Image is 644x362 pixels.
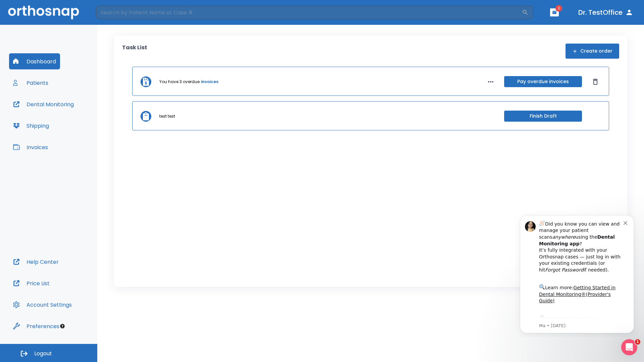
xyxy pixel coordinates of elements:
[9,75,52,91] button: Patients
[34,350,52,357] span: Logout
[59,323,65,329] div: Tooltip anchor
[590,76,601,87] button: Dismiss
[9,297,76,313] button: Account Settings
[201,79,218,85] a: invoices
[621,339,637,355] iframe: Intercom live chat
[29,105,114,139] div: Download the app: | ​ Let us know if you need help getting started!
[576,6,636,18] button: Dr. TestOffice
[9,96,78,112] button: Dental Monitoring
[9,118,53,134] button: Shipping
[9,318,63,334] button: Preferences
[122,44,147,59] p: Task List
[8,5,79,19] img: Orthosnap
[635,339,640,345] span: 1
[29,114,114,120] p: Message from Ma, sent 6w ago
[510,209,644,337] iframe: Intercom notifications message
[9,254,63,270] button: Help Center
[504,111,582,122] button: Finish Draft
[504,76,582,87] button: Pay overdue invoices
[29,107,89,119] a: App Store
[9,275,54,291] button: Price List
[9,139,52,155] button: Invoices
[9,53,60,69] button: Dashboard
[96,6,522,19] input: Search by Patient Name or Case #
[159,113,175,119] p: test test
[114,10,119,16] button: Dismiss notification
[566,44,619,59] button: Create order
[555,5,562,12] span: 1
[159,79,200,85] p: You have 3 overdue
